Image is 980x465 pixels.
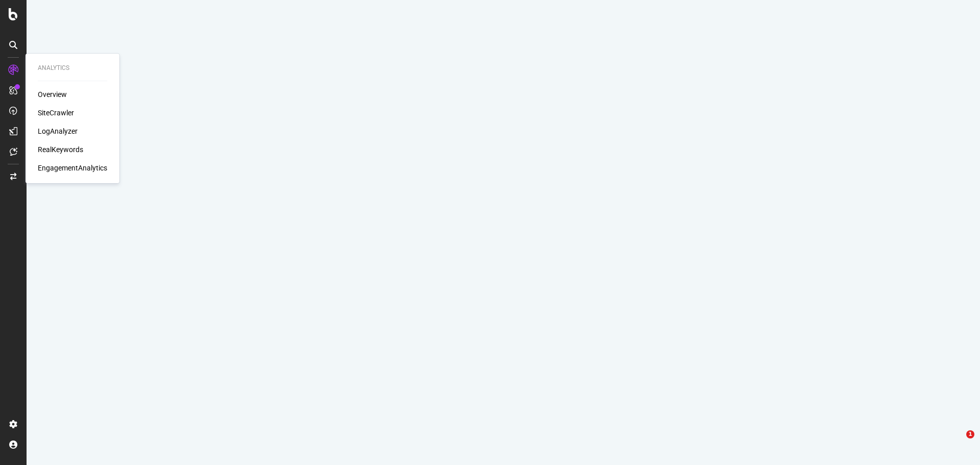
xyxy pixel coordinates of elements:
a: SiteCrawler [38,108,74,118]
a: LogAnalyzer [38,126,78,136]
div: Analytics [38,64,107,72]
span: 1 [966,430,974,438]
iframe: Intercom live chat [945,430,970,455]
a: RealKeywords [38,144,83,155]
a: Overview [38,89,67,100]
a: EngagementAnalytics [38,163,107,173]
